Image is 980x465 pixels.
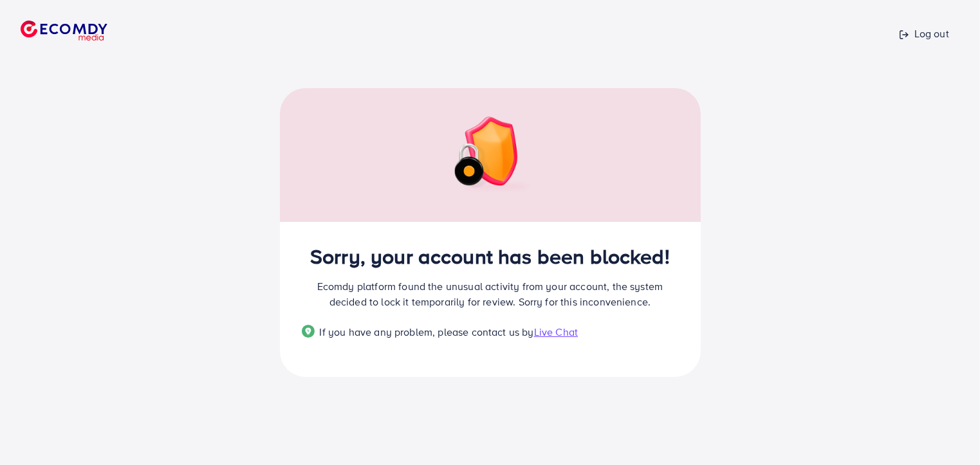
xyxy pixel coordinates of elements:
h2: Sorry, your account has been blocked! [302,244,679,268]
img: img [445,116,536,194]
img: Popup guide [302,325,315,338]
p: Ecomdy platform found the unusual activity from your account, the system decided to lock it tempo... [302,278,679,309]
span: Live Chat [534,325,578,339]
span: If you have any problem, please contact us by [320,325,534,339]
a: logo [10,5,162,56]
img: logo [21,21,107,41]
p: Log out [899,26,949,41]
iframe: Chat [925,407,970,455]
